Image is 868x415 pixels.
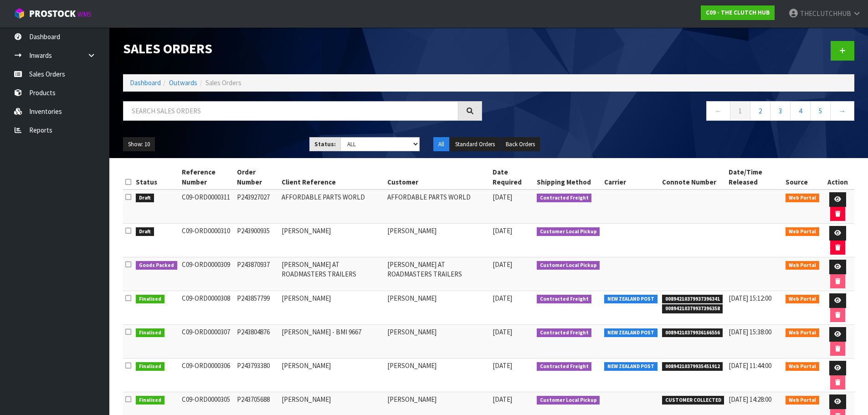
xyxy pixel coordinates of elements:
th: Date/Time Released [726,165,783,190]
nav: Page navigation [496,101,855,123]
a: Dashboard [130,78,161,87]
span: Sales Orders [205,78,241,87]
button: Show: 10 [123,137,155,152]
span: Draft [136,227,154,236]
span: [DATE] 14:28:00 [729,395,771,404]
a: 5 [810,101,831,121]
td: C09-ORD0000311 [180,190,235,224]
span: Contracted Freight [537,194,592,203]
td: [PERSON_NAME] [385,359,491,392]
th: Order Number [235,165,280,190]
span: Web Portal [786,362,819,371]
td: P243793380 [235,359,280,392]
span: 00894210379935451912 [662,362,723,371]
a: 4 [790,101,811,121]
td: [PERSON_NAME] [385,291,491,325]
a: → [830,101,854,121]
span: [DATE] [493,395,512,404]
span: [DATE] 15:38:00 [729,328,771,336]
small: WMS [77,10,92,19]
span: [DATE] [493,328,512,336]
span: Customer Local Pickup [537,227,600,236]
th: Source [783,165,822,190]
h1: Sales Orders [123,41,482,56]
span: NEW ZEALAND POST [604,362,657,371]
span: NEW ZEALAND POST [604,328,657,338]
span: [DATE] [493,193,512,201]
td: C09-ORD0000307 [180,325,235,359]
td: [PERSON_NAME] [279,291,385,325]
span: Finalised [136,328,164,338]
th: Date Required [490,165,534,190]
td: AFFORDABLE PARTS WORLD [279,190,385,224]
span: Finalised [136,362,164,371]
a: ← [706,101,730,121]
td: C09-ORD0000306 [180,359,235,392]
a: Outwards [169,78,197,87]
span: [DATE] [493,294,512,302]
span: Web Portal [786,396,819,405]
th: Shipping Method [534,165,602,190]
span: 00894210379937396358 [662,304,723,313]
span: NEW ZEALAND POST [604,295,657,304]
span: Web Portal [786,295,819,304]
span: [DATE] 15:12:00 [729,294,771,302]
span: Customer Local Pickup [537,396,600,405]
span: [DATE] [493,226,512,235]
td: AFFORDABLE PARTS WORLD [385,190,491,224]
td: P243870937 [235,257,280,291]
button: Standard Orders [450,137,500,152]
td: C09-ORD0000308 [180,291,235,325]
span: Web Portal [786,328,819,338]
td: [PERSON_NAME] [385,224,491,257]
a: 2 [750,101,770,121]
strong: C09 - THE CLUTCH HUB [706,9,770,16]
th: Connote Number [660,165,727,190]
td: C09-ORD0000309 [180,257,235,291]
input: Search sales orders [123,101,458,121]
strong: Status: [314,140,336,148]
span: [DATE] [493,260,512,269]
th: Action [822,165,854,190]
span: Web Portal [786,227,819,236]
th: Status [134,165,180,190]
span: Web Portal [786,194,819,203]
span: Goods Packed [136,261,177,270]
span: Contracted Freight [537,295,592,304]
span: Web Portal [786,261,819,270]
td: P243900935 [235,224,280,257]
span: Finalised [136,396,164,405]
span: Customer Local Pickup [537,261,600,270]
td: [PERSON_NAME] AT ROADMASTERS TRAILERS [279,257,385,291]
th: Carrier [602,165,660,190]
span: Contracted Freight [537,362,592,371]
span: [DATE] 11:44:00 [729,361,771,370]
span: 00894210379937396341 [662,295,723,304]
img: cube-alt.png [14,8,25,19]
td: [PERSON_NAME] [385,325,491,359]
a: 3 [770,101,791,121]
span: THECLUTCHHUB [800,9,851,18]
td: [PERSON_NAME] AT ROADMASTERS TRAILERS [385,257,491,291]
span: Draft [136,194,154,203]
span: [DATE] [493,361,512,370]
td: C09-ORD0000310 [180,224,235,257]
span: Finalised [136,295,164,304]
th: Customer [385,165,491,190]
span: Contracted Freight [537,328,592,338]
td: [PERSON_NAME] - BMI 9667 [279,325,385,359]
button: All [433,137,449,152]
td: P243927027 [235,190,280,224]
span: ProStock [29,8,76,20]
th: Client Reference [279,165,385,190]
th: Reference Number [180,165,235,190]
td: P243857799 [235,291,280,325]
td: P243804876 [235,325,280,359]
span: 00894210379936166556 [662,328,723,338]
td: [PERSON_NAME] [279,224,385,257]
button: Back Orders [501,137,540,152]
span: CUSTOMER COLLECTED [662,396,724,405]
a: 1 [730,101,750,121]
td: [PERSON_NAME] [279,359,385,392]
